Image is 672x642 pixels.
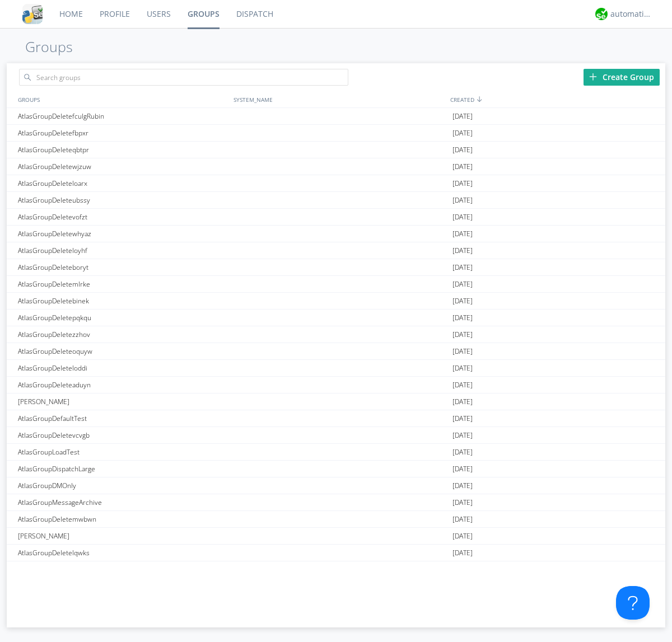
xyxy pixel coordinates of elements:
div: AtlasGroupDeleteloddi [15,360,231,376]
a: AtlasGroupDeleteoquyw[DATE] [7,343,665,360]
div: [PERSON_NAME] [15,393,231,410]
a: AtlasGroupDeletefbpxr[DATE] [7,125,665,142]
span: [DATE] [452,209,473,226]
a: AtlasGroupLoadTest[DATE] [7,444,665,461]
div: automation+atlas [610,8,652,20]
span: [DATE] [452,561,473,578]
span: [DATE] [452,528,473,545]
span: [DATE] [452,494,473,511]
a: AtlasGroupDeletevofzt[DATE] [7,209,665,226]
div: AtlasGroupDispatchLarge [15,461,231,477]
span: [DATE] [452,360,473,377]
span: [DATE] [452,310,473,326]
div: AtlasGroupMessageArchive [15,494,231,510]
span: [DATE] [452,242,473,259]
a: AtlasGroupMessageArchive[DATE] [7,494,665,511]
span: [DATE] [452,192,473,209]
a: AtlasGroupDefaultTest[DATE] [7,410,665,427]
div: AtlasGroupLoadTest [15,444,231,460]
span: [DATE] [452,326,473,343]
a: AtlasGroupDeletemwbwn[DATE] [7,511,665,528]
span: [DATE] [452,545,473,561]
div: CREATED [447,91,665,107]
div: AtlasGroupDeleteoquyw [15,343,231,359]
a: AtlasGroupDeletewjzuw[DATE] [7,158,665,175]
span: [DATE] [452,377,473,393]
div: AtlasGroupDeletefbpxr [15,125,231,141]
a: AtlasGroupDeleteboryt[DATE] [7,259,665,276]
img: plus.svg [589,73,597,81]
div: AtlasGroupDeletewhyaz [15,226,231,242]
a: AtlasGroupDeletelqwks[DATE] [7,545,665,561]
a: [PERSON_NAME][DATE] [7,528,665,545]
a: AtlasGroupDeletefculgRubin[DATE] [7,108,665,125]
div: SYSTEM_NAME [231,91,447,107]
a: AtlasGroupDeletebinek[DATE] [7,293,665,310]
a: AtlasGroupDeletepqkqu[DATE] [7,310,665,326]
span: [DATE] [452,142,473,158]
div: AtlasGroupDeleteboryt [15,259,231,275]
div: AtlasGroupDeletewjzuw [15,158,231,175]
a: AtlasGroupDeleteloarx[DATE] [7,175,665,192]
a: AtlasGroupDeletezzhov[DATE] [7,326,665,343]
a: AtlasGroupDeleteubssy[DATE] [7,192,665,209]
div: AtlasGroupDeletevcvgb [15,427,231,443]
span: [DATE] [452,293,473,310]
a: AtlasGroupDispatchLarge[DATE] [7,461,665,477]
div: AtlasGroupDefaultTest [15,410,231,427]
span: [DATE] [452,511,473,528]
span: [DATE] [452,259,473,276]
div: AtlasGroupDMOnly [15,477,231,494]
div: AtlasGroupDeletevofzt [15,209,231,225]
div: AtlasGroupDeleteqbtpr [15,142,231,158]
span: [DATE] [452,125,473,142]
div: [PERSON_NAME] [15,528,231,544]
span: [DATE] [452,158,473,175]
iframe: Toggle Customer Support [616,586,650,620]
div: AtlasGroupDeletelqwks [15,545,231,561]
span: [DATE] [452,477,473,494]
span: [DATE] [452,175,473,192]
span: [DATE] [452,393,473,410]
div: AtlasGroupDeleteloyhf [15,242,231,259]
div: GROUPS [15,91,228,107]
span: [DATE] [452,461,473,477]
div: AtlasGroupDeletevtmhi [15,561,231,578]
input: Search groups [19,69,348,86]
div: AtlasGroupDeletezzhov [15,326,231,343]
a: AtlasGroupDMOnly[DATE] [7,477,665,494]
div: AtlasGroupDeletepqkqu [15,310,231,326]
a: AtlasGroupDeleteaduyn[DATE] [7,377,665,393]
div: Create Group [584,69,660,86]
span: [DATE] [452,108,473,125]
a: AtlasGroupDeletevtmhi[DATE] [7,561,665,578]
div: AtlasGroupDeletefculgRubin [15,108,231,124]
span: [DATE] [452,410,473,427]
div: AtlasGroupDeleteaduyn [15,377,231,393]
img: cddb5a64eb264b2086981ab96f4c1ba7 [22,4,43,24]
span: [DATE] [452,226,473,242]
div: AtlasGroupDeletebinek [15,293,231,309]
a: AtlasGroupDeleteloddi[DATE] [7,360,665,377]
div: AtlasGroupDeleteubssy [15,192,231,208]
a: AtlasGroupDeletewhyaz[DATE] [7,226,665,242]
span: [DATE] [452,427,473,444]
a: AtlasGroupDeleteloyhf[DATE] [7,242,665,259]
span: [DATE] [452,276,473,293]
a: AtlasGroupDeletevcvgb[DATE] [7,427,665,444]
div: AtlasGroupDeleteloarx [15,175,231,191]
span: [DATE] [452,343,473,360]
img: d2d01cd9b4174d08988066c6d424eccd [595,8,608,20]
a: AtlasGroupDeletemlrke[DATE] [7,276,665,293]
div: AtlasGroupDeletemlrke [15,276,231,292]
a: AtlasGroupDeleteqbtpr[DATE] [7,142,665,158]
span: [DATE] [452,444,473,461]
div: AtlasGroupDeletemwbwn [15,511,231,527]
a: [PERSON_NAME][DATE] [7,393,665,410]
